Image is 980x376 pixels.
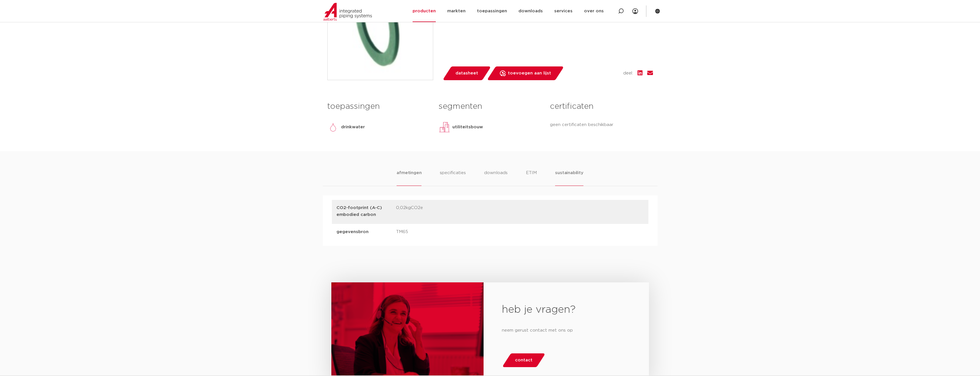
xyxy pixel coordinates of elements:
[623,70,633,77] span: deel:
[502,353,546,367] a: contact
[452,124,483,131] p: utiliteitsbouw
[336,204,391,218] p: CO2-footprint (A-C) embodied carbon
[341,124,365,131] p: drinkwater
[555,170,583,186] li: sustainability
[327,121,339,133] img: drinkwater
[397,170,421,186] li: afmetingen
[327,101,430,112] h3: toepassingen
[484,170,508,186] li: downloads
[515,356,532,365] span: contact
[440,170,466,186] li: specificaties
[456,69,478,78] span: datasheet
[396,229,408,237] p: TM65
[526,170,537,186] li: ETIM
[396,204,423,219] p: 0,02kgCO2e
[502,303,630,317] h2: heb je vragen?
[442,66,491,80] a: datasheet
[508,69,551,78] span: toevoegen aan lijst
[502,326,630,335] p: neem gerust contact met ons op
[550,121,653,128] p: geen certificaten beschikbaar
[336,229,391,235] p: gegevensbron
[439,121,450,133] img: utiliteitsbouw
[439,101,541,112] h3: segmenten
[550,101,653,112] h3: certificaten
